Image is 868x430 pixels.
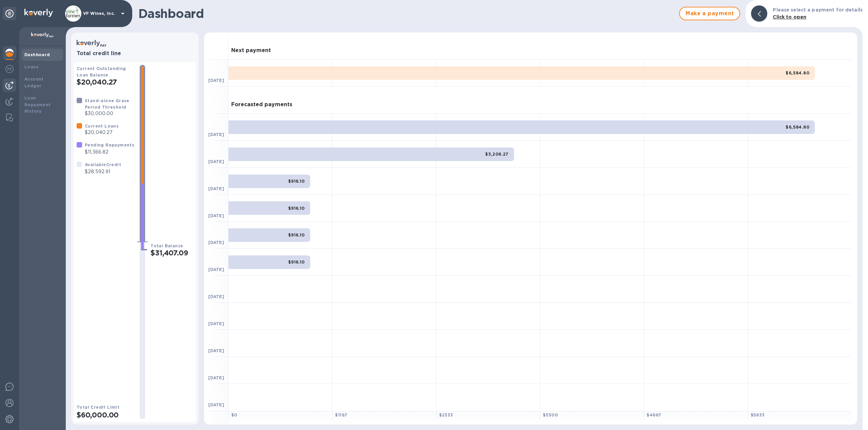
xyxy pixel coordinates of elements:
[288,179,305,184] b: $916.10
[85,129,119,136] p: $20,040.27
[231,101,292,108] h3: Forecasted payments
[85,98,130,110] b: Stand-alone Grace Period Threshold
[208,240,224,245] b: [DATE]
[24,9,53,17] img: Logo
[151,243,183,248] b: Total Balance
[485,152,509,157] b: $3,206.27
[208,159,224,164] b: [DATE]
[24,64,39,69] b: Loans
[208,267,224,272] b: [DATE]
[786,70,809,75] b: $6,584.80
[85,110,134,117] p: $30,000.00
[335,412,347,417] b: $ 1167
[85,162,121,167] b: Available Credit
[773,14,806,20] b: Click to open
[208,132,224,137] b: [DATE]
[786,125,809,130] b: $6,584.80
[83,11,117,16] p: VF Wines, Inc.
[288,232,305,237] b: $916.10
[85,142,134,148] b: Pending Repayments
[85,123,119,129] b: Current Loans
[288,259,305,265] b: $916.10
[751,412,765,417] b: $ 5833
[208,402,224,407] b: [DATE]
[24,95,51,114] b: Loan Repayment History
[208,186,224,191] b: [DATE]
[77,411,134,419] h2: $60,000.00
[231,412,237,417] b: $ 0
[77,405,119,410] b: Total Credit Limit
[208,348,224,353] b: [DATE]
[5,65,14,73] img: Foreign exchange
[773,7,863,13] b: Please select a payment for details
[138,6,676,21] h1: Dashboard
[77,66,126,77] b: Current Outstanding Loan Balance
[85,168,121,175] p: $28,592.91
[208,321,224,326] b: [DATE]
[208,375,224,380] b: [DATE]
[77,78,134,86] h2: $20,040.27
[685,9,734,18] span: Make a payment
[231,47,271,54] h3: Next payment
[208,78,224,83] b: [DATE]
[24,52,50,57] b: Dashboard
[3,7,16,20] div: Unpin categories
[647,412,661,417] b: $ 4667
[24,76,44,88] b: Account Ledger
[77,50,193,57] h3: Total credit line
[208,294,224,299] b: [DATE]
[208,213,224,218] b: [DATE]
[151,249,193,257] h2: $31,407.09
[439,412,453,417] b: $ 2333
[543,412,558,417] b: $ 3500
[679,7,740,20] button: Make a payment
[288,206,305,211] b: $916.10
[85,149,134,156] p: $11,366.82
